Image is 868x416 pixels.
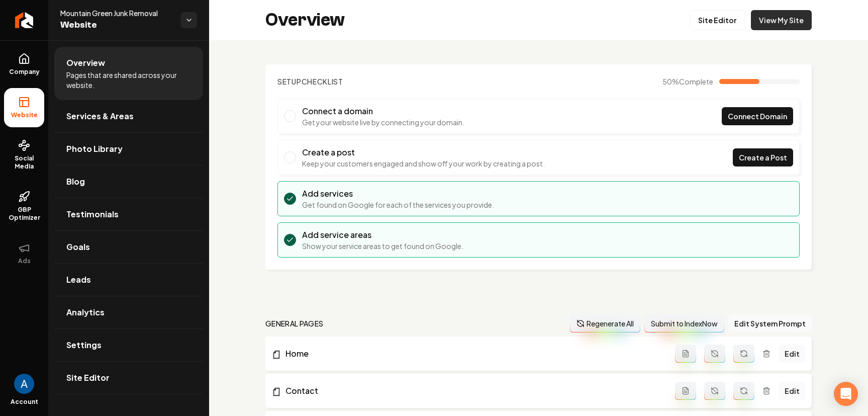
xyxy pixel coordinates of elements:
a: Settings [54,329,203,361]
span: Overview [66,57,105,69]
span: Settings [66,339,102,351]
button: Submit to IndexNow [644,314,724,332]
span: Connect Domain [728,111,787,122]
p: Keep your customers engaged and show off your work by creating a post. [302,158,545,169]
span: Website [7,111,42,119]
h3: Create a post [302,146,545,158]
span: Leads [66,274,91,286]
h3: Add service areas [302,229,463,241]
span: Complete [679,77,713,86]
a: Social Media [4,131,44,179]
a: Photo Library [54,133,203,165]
span: Account [11,398,38,406]
span: Create a Post [739,152,787,163]
span: Ads [14,257,35,265]
span: Website [60,18,173,32]
a: Edit [779,345,806,363]
a: Contact [271,385,675,397]
span: Services & Areas [66,110,134,122]
h2: Overview [265,10,345,30]
a: Create a Post [733,148,793,167]
span: Goals [66,241,90,253]
a: Analytics [54,296,203,328]
button: Add admin page prompt [675,345,696,363]
a: View My Site [751,10,812,30]
p: Show your service areas to get found on Google. [302,241,463,251]
a: Site Editor [690,10,745,30]
button: Regenerate All [570,314,640,332]
span: Site Editor [66,372,110,384]
span: Testimonials [66,208,119,220]
button: Edit System Prompt [728,314,812,332]
a: GBP Optimizer [4,183,44,230]
img: Andrew Magana [14,374,34,394]
a: Company [4,45,44,84]
button: Open user button [14,374,34,394]
span: Social Media [4,154,44,171]
img: Rebolt Logo [15,12,34,28]
a: Home [271,348,675,360]
span: Pages that are shared across your website. [66,70,191,90]
a: Goals [54,231,203,263]
p: Get found on Google for each of the services you provide. [302,200,494,210]
span: Mountain Green Junk Removal [60,8,173,18]
a: Services & Areas [54,100,203,132]
span: GBP Optimizer [4,206,44,222]
div: Open Intercom Messenger [834,382,858,406]
a: Leads [54,264,203,296]
span: 50 % [662,76,713,87]
button: Ads [4,234,44,273]
p: Get your website live by connecting your domain. [302,117,464,127]
span: Company [5,68,44,76]
h3: Add services [302,188,494,200]
h3: Connect a domain [302,105,464,117]
span: Setup [277,77,302,86]
span: Analytics [66,306,105,318]
a: Connect Domain [722,107,793,125]
span: Blog [66,176,85,188]
a: Edit [779,382,806,400]
a: Site Editor [54,362,203,394]
h2: general pages [265,318,324,328]
h2: Checklist [277,76,343,87]
button: Add admin page prompt [675,382,696,400]
a: Blog [54,165,203,198]
span: Photo Library [66,143,123,155]
a: Testimonials [54,198,203,230]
